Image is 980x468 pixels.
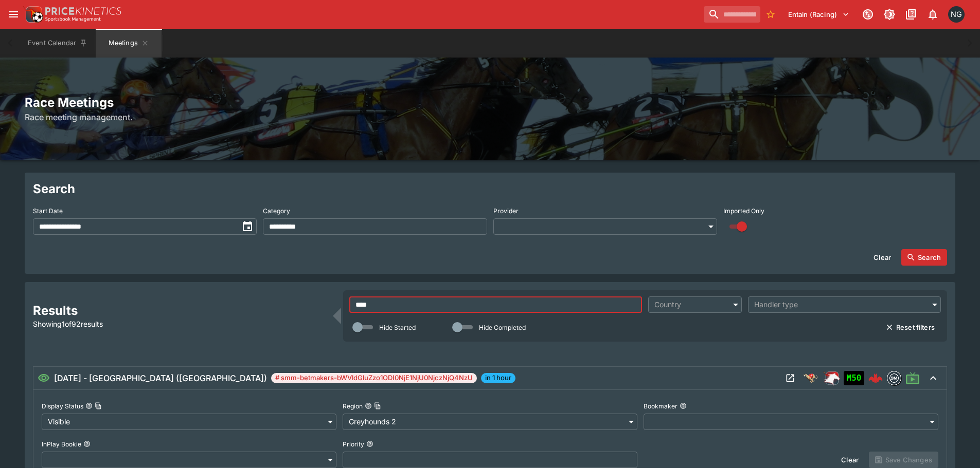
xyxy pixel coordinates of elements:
div: ParallelRacing Handler [823,370,840,386]
p: Category [263,207,290,215]
div: Visible [42,414,336,430]
h2: Race Meetings [25,95,955,110]
button: toggle date time picker [238,217,257,236]
p: InPlay Bookie [42,440,81,448]
img: betmakers.png [887,371,901,385]
button: Nick Goss [945,3,968,26]
p: Hide Started [379,323,416,332]
svg: Live [905,371,920,385]
svg: Visible [38,372,50,384]
img: Sportsbook Management [45,17,101,22]
button: Display StatusCopy To Clipboard [85,402,93,409]
button: Documentation [902,5,920,24]
img: greyhound_racing.png [803,370,819,386]
img: logo-cerberus--red.svg [868,371,883,385]
p: Start Date [33,207,63,215]
button: RegionCopy To Clipboard [365,402,372,409]
div: Greyhounds 2 [343,414,637,430]
button: Priority [366,440,373,447]
p: Priority [343,440,364,448]
button: Meetings [96,29,162,58]
input: search [704,6,760,23]
div: Country [654,299,725,310]
p: Hide Completed [479,323,526,332]
button: Copy To Clipboard [95,402,102,409]
button: Clear [835,452,865,468]
span: # smm-betmakers-bWVldGluZzo1ODI0NjE1NjU0NjczNjQ4NzU [271,373,477,383]
button: Bookmaker [680,402,687,409]
button: Clear [867,249,897,266]
h6: [DATE] - [GEOGRAPHIC_DATA] ([GEOGRAPHIC_DATA]) [54,372,267,384]
button: No Bookmarks [762,6,779,23]
button: Select Tenant [782,6,856,23]
div: Nick Goss [948,6,965,23]
button: open drawer [4,5,23,24]
div: Handler type [754,299,924,310]
div: betmakers [887,371,901,385]
p: Provider [493,207,519,215]
button: Search [901,249,947,266]
div: greyhound_racing [803,370,819,386]
h2: Results [33,303,327,319]
img: PriceKinetics [45,7,121,15]
button: Connected to PK [859,5,877,24]
span: in 1 hour [481,373,515,383]
p: Bookmaker [644,402,678,410]
img: racing.png [823,370,840,386]
p: Region [343,402,363,410]
button: Copy To Clipboard [374,402,381,409]
button: Event Calendar [22,29,94,58]
h6: Race meeting management. [25,111,955,123]
button: InPlay Bookie [83,440,91,447]
button: Notifications [923,5,942,24]
button: Toggle light/dark mode [880,5,899,24]
p: Showing 1 of 92 results [33,319,327,329]
img: PriceKinetics Logo [23,4,43,25]
p: Imported Only [723,207,764,215]
p: Display Status [42,402,83,410]
div: Imported to Jetbet as OPEN [844,371,864,385]
button: Open Meeting [782,370,798,386]
button: Reset filters [880,319,941,335]
h2: Search [33,181,947,197]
